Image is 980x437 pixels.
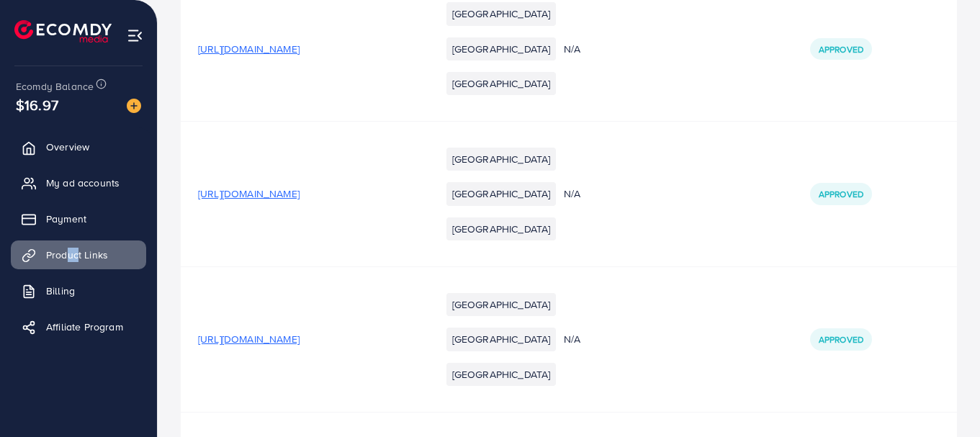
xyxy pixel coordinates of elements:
[446,293,557,316] li: [GEOGRAPHIC_DATA]
[16,79,94,94] span: Ecomdy Balance
[446,72,557,95] li: [GEOGRAPHIC_DATA]
[564,332,580,346] span: N/A
[919,372,969,426] iframe: Chat
[564,186,580,201] span: N/A
[446,148,557,171] li: [GEOGRAPHIC_DATA]
[46,176,120,190] span: My ad accounts
[14,20,112,42] img: logo
[11,204,146,233] a: Payment
[198,332,300,346] span: [URL][DOMAIN_NAME]
[819,188,863,200] span: Approved
[46,248,108,262] span: Product Links
[198,42,300,56] span: [URL][DOMAIN_NAME]
[446,217,557,240] li: [GEOGRAPHIC_DATA]
[46,320,123,334] span: Affiliate Program
[11,168,146,197] a: My ad accounts
[46,140,89,154] span: Overview
[564,42,580,56] span: N/A
[46,212,86,226] span: Payment
[819,333,863,346] span: Approved
[11,240,146,269] a: Product Links
[446,2,557,25] li: [GEOGRAPHIC_DATA]
[127,99,141,113] img: image
[446,328,557,351] li: [GEOGRAPHIC_DATA]
[46,284,75,298] span: Billing
[198,186,300,201] span: [URL][DOMAIN_NAME]
[11,132,146,161] a: Overview
[127,27,143,44] img: menu
[446,37,557,60] li: [GEOGRAPHIC_DATA]
[446,182,557,205] li: [GEOGRAPHIC_DATA]
[16,94,58,115] span: $16.97
[11,312,146,341] a: Affiliate Program
[446,363,557,386] li: [GEOGRAPHIC_DATA]
[819,43,863,55] span: Approved
[11,276,146,305] a: Billing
